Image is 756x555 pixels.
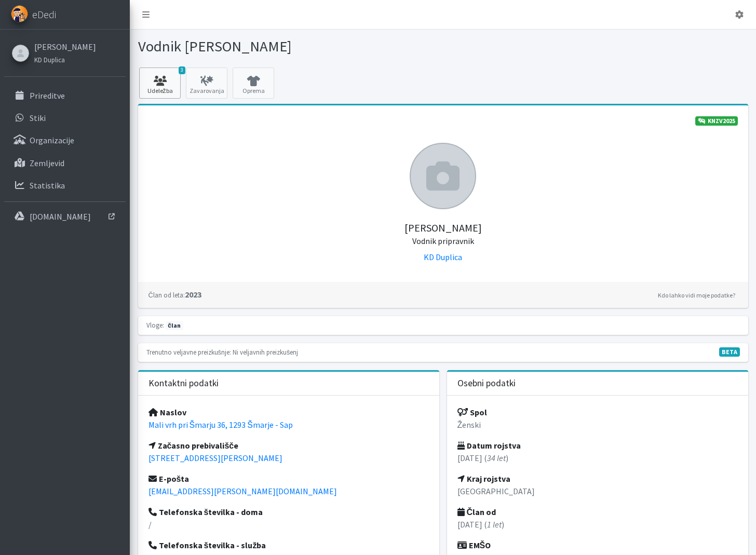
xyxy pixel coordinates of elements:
em: 34 let [487,453,506,463]
a: [PERSON_NAME] [34,40,96,53]
em: 1 let [487,519,502,530]
p: Zemljevid [30,158,64,168]
small: Član od leta: [148,291,185,299]
p: [DATE] ( ) [457,452,738,464]
small: KD Duplica [34,56,65,64]
a: Organizacije [4,130,126,151]
small: Ni veljavnih preizkušenj [233,348,298,356]
a: Kdo lahko vidi moje podatke? [655,289,738,302]
p: Statistika [30,180,65,191]
p: Ženski [457,418,738,431]
span: član [166,321,183,330]
p: [DOMAIN_NAME] [30,211,91,222]
strong: Naslov [148,407,186,417]
a: Mali vrh pri Šmarju 36, 1293 Šmarje - Sap [148,419,293,430]
strong: Član od [457,507,496,517]
p: [DATE] ( ) [457,518,738,531]
a: [DOMAIN_NAME] [4,206,126,227]
small: Trenutno veljavne preizkušnje: [146,348,231,356]
img: eDedi [11,5,28,22]
strong: EMŠO [457,540,491,550]
strong: Datum rojstva [457,440,521,451]
h1: Vodnik [PERSON_NAME] [138,37,439,56]
strong: Telefonska številka - služba [148,540,266,550]
a: Zavarovanja [186,67,227,99]
a: Zemljevid [4,153,126,173]
a: Stiki [4,107,126,128]
small: Vloge: [146,321,164,329]
span: 3 [179,66,185,74]
strong: Kraj rojstva [457,473,510,484]
p: Prireditve [30,90,65,101]
small: Vodnik pripravnik [412,236,474,246]
a: KNZV2025 [695,116,738,126]
strong: Spol [457,407,487,417]
h3: Kontaktni podatki [148,378,219,389]
p: Stiki [30,113,46,123]
h3: Osebni podatki [457,378,516,389]
strong: E-pošta [148,473,190,484]
a: [EMAIL_ADDRESS][PERSON_NAME][DOMAIN_NAME] [148,486,337,496]
p: Organizacije [30,135,74,145]
a: Oprema [233,67,274,99]
p: [GEOGRAPHIC_DATA] [457,485,738,497]
p: / [148,518,429,531]
span: V fazi razvoja [719,347,740,357]
a: Prireditve [4,85,126,106]
a: KD Duplica [34,53,96,65]
h5: [PERSON_NAME] [148,209,738,247]
strong: Telefonska številka - doma [148,507,263,517]
a: 3 Udeležba [139,67,181,99]
a: [STREET_ADDRESS][PERSON_NAME] [148,453,282,463]
strong: 2023 [148,289,201,300]
span: eDedi [32,7,56,22]
strong: Začasno prebivališče [148,440,239,451]
a: KD Duplica [424,252,462,262]
a: Statistika [4,175,126,196]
